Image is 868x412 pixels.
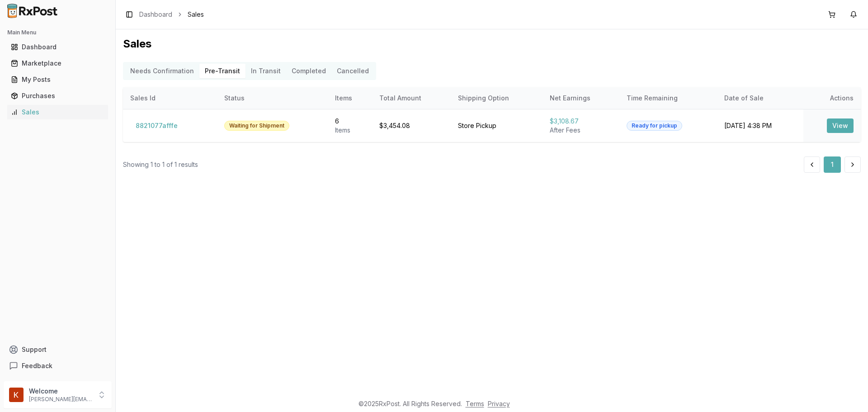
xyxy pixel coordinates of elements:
[542,87,619,109] th: Net Earnings
[550,117,612,126] div: $3,108.67
[328,87,372,109] th: Items
[224,121,289,131] div: Waiting for Shipment
[11,75,104,84] div: My Posts
[4,341,112,358] button: Support
[245,64,286,78] button: In Transit
[458,121,535,130] div: Store Pickup
[451,87,542,109] th: Shipping Option
[22,361,52,370] span: Feedback
[488,400,510,407] a: Privacy
[11,91,104,100] div: Purchases
[130,118,183,133] button: 8821077afffe
[7,29,108,36] h2: Main Menu
[188,10,204,19] span: Sales
[824,156,841,173] button: 1
[139,10,204,19] nav: breadcrumb
[125,64,199,78] button: Needs Confirmation
[4,72,112,87] button: My Posts
[11,59,104,68] div: Marketplace
[803,87,861,109] th: Actions
[7,88,108,104] a: Purchases
[217,87,328,109] th: Status
[4,105,112,119] button: Sales
[331,64,374,78] button: Cancelled
[286,64,331,78] button: Completed
[466,400,484,407] a: Terms
[199,64,245,78] button: Pre-Transit
[123,160,198,169] div: Showing 1 to 1 of 1 results
[379,121,443,130] div: $3,454.08
[7,39,108,55] a: Dashboard
[335,126,365,135] div: Item s
[724,121,796,130] div: [DATE] 4:38 PM
[619,87,717,109] th: Time Remaining
[123,37,861,51] h1: Sales
[4,4,61,18] img: RxPost Logo
[29,387,92,396] p: Welcome
[4,56,112,71] button: Marketplace
[717,87,803,109] th: Date of Sale
[7,104,108,120] a: Sales
[139,10,172,19] a: Dashboard
[550,126,612,135] div: After Fees
[4,89,112,103] button: Purchases
[9,388,24,402] img: User avatar
[4,40,112,54] button: Dashboard
[4,358,112,374] button: Feedback
[627,121,682,131] div: Ready for pickup
[123,87,217,109] th: Sales Id
[29,396,92,403] p: [PERSON_NAME][EMAIL_ADDRESS][DOMAIN_NAME]
[372,87,451,109] th: Total Amount
[7,55,108,71] a: Marketplace
[7,71,108,88] a: My Posts
[11,43,104,52] div: Dashboard
[11,108,104,117] div: Sales
[335,117,365,126] div: 6
[827,118,854,133] button: View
